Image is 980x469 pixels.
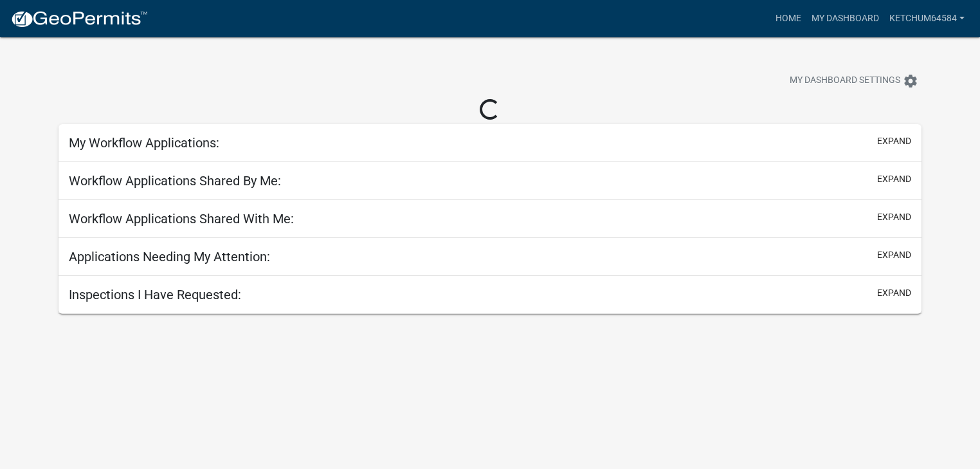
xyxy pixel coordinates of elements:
h5: Workflow Applications Shared By Me: [69,173,281,189]
button: expand [877,134,911,148]
button: expand [877,172,911,186]
a: Ketchum64584 [884,6,970,31]
button: expand [877,286,911,300]
h5: My Workflow Applications: [69,135,219,151]
button: expand [877,248,911,262]
button: My Dashboard Settingssettings [779,68,929,93]
i: settings [903,73,918,89]
h5: Inspections I Have Requested: [69,287,241,302]
button: expand [877,210,911,224]
h5: Applications Needing My Attention: [69,249,270,264]
a: Home [770,6,806,31]
a: My Dashboard [806,6,884,31]
h5: Workflow Applications Shared With Me: [69,211,294,226]
span: My Dashboard Settings [790,73,900,89]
